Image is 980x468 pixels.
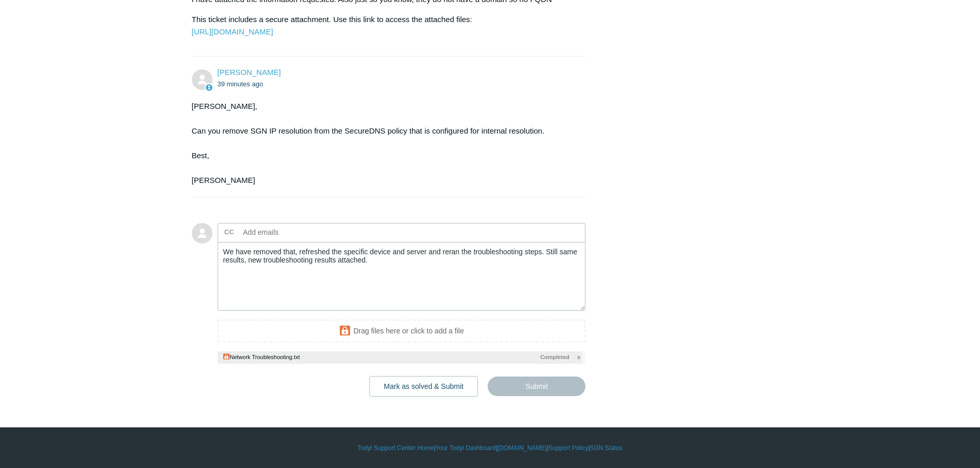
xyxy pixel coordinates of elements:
a: [URL][DOMAIN_NAME] [192,27,273,36]
span: Kris Haire [218,68,281,77]
label: CC [224,224,234,240]
button: Mark as solved & Submit [369,376,478,397]
span: Completed [540,353,569,362]
a: Todyl Support Center Home [358,443,434,453]
span: x [577,353,580,362]
p: This ticket includes a secure attachment. Use this link to access the attached files: [192,13,576,38]
input: Submit [488,377,585,396]
a: [PERSON_NAME] [218,68,281,77]
a: SGN Status [590,443,622,453]
a: Support Policy [548,443,588,453]
a: [DOMAIN_NAME] [497,443,547,453]
div: | | | | [192,443,789,453]
input: Add emails [239,224,350,240]
time: 09/10/2025, 09:37 [218,80,263,88]
div: [PERSON_NAME], Can you remove SGN IP resolution from the SecureDNS policy that is configured for ... [192,100,576,186]
textarea: Add your reply [218,242,586,311]
a: Your Todyl Dashboard [435,443,495,453]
